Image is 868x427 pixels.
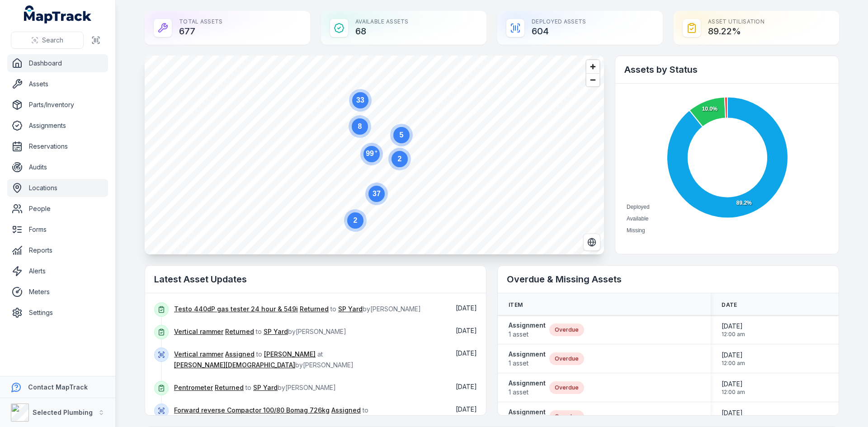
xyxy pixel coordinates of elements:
time: 10/9/2025, 3:35:47 PM [456,327,477,334]
span: to by [PERSON_NAME] [174,305,421,313]
h2: Latest Asset Updates [154,273,477,286]
span: 1 asset [509,359,546,368]
a: Assignment [509,408,546,426]
span: Missing [627,227,645,234]
time: 10/10/2025, 8:26:39 AM [456,304,477,312]
span: 12:00 am [722,331,745,338]
span: 12:00 am [722,389,745,396]
a: Vertical rammer [174,350,223,359]
a: Assets [7,75,108,93]
a: Assigned [225,350,255,359]
time: 9/30/2025, 12:00:00 AM [722,322,745,338]
a: Locations [7,179,108,197]
strong: Assignment [509,321,546,330]
text: 2 [354,216,358,224]
span: 1 asset [509,330,546,339]
time: 9/30/2025, 12:00:00 AM [722,408,745,425]
time: 9/19/2025, 12:00:00 AM [722,351,745,367]
time: 9/30/2025, 12:00:00 AM [722,380,745,396]
span: [DATE] [456,349,477,357]
span: to by [PERSON_NAME] [174,406,368,425]
a: Returned [300,305,329,314]
strong: Assignment [509,379,546,388]
span: to at by [PERSON_NAME] [174,350,354,369]
button: Search [11,32,84,49]
text: 33 [356,96,364,104]
span: 1 asset [509,388,546,397]
a: Reports [7,241,108,259]
a: Assignment1 asset [509,321,546,339]
a: Assigned [331,406,361,415]
strong: Assignment [509,408,546,417]
a: MapTrack [24,5,92,23]
a: Forward reverse Compactor 100/80 Bomag 726kg [174,406,330,415]
span: Date [722,301,737,309]
a: SP Yard [253,383,278,392]
a: Dashboard [7,54,108,72]
a: Meters [7,283,108,301]
time: 10/9/2025, 2:58:28 PM [456,383,477,390]
a: Returned [215,383,244,392]
span: Available [627,216,648,222]
span: Search [42,36,63,45]
a: [PERSON_NAME] [264,350,316,359]
a: Assignments [7,117,108,135]
a: [PERSON_NAME][DEMOGRAPHIC_DATA] [174,361,295,370]
a: Assignment1 asset [509,379,546,397]
a: Alerts [7,262,108,280]
a: SP Yard [338,305,363,314]
h2: Assets by Status [624,63,830,76]
a: Vertical rammer [174,327,223,336]
div: Overdue [549,352,584,365]
a: SP Yard [264,327,288,336]
div: Overdue [549,324,584,336]
a: People [7,200,108,218]
span: [DATE] [456,405,477,413]
div: Overdue [549,410,584,423]
strong: Contact MapTrack [28,383,88,391]
span: to by [PERSON_NAME] [174,328,346,335]
a: Testo 440dP gas tester 24 hour & 549i [174,305,298,314]
span: [DATE] [722,351,745,360]
a: Assignment1 asset [509,350,546,368]
time: 10/9/2025, 1:05:27 PM [456,405,477,413]
text: 8 [358,122,362,130]
text: 99 [366,149,377,157]
a: Parts/Inventory [7,96,108,114]
a: Forms [7,221,108,239]
strong: Selected Plumbing [33,408,93,416]
canvas: Map [145,56,604,254]
strong: Assignment [509,350,546,359]
span: [DATE] [722,408,745,418]
tspan: + [375,149,377,154]
time: 10/9/2025, 3:35:30 PM [456,349,477,357]
text: 37 [373,190,381,197]
span: 12:00 am [722,360,745,367]
h2: Overdue & Missing Assets [507,273,830,286]
button: Zoom out [586,73,599,86]
a: Pentrometer [174,383,213,392]
a: Audits [7,158,108,176]
button: Zoom in [586,60,599,73]
a: Settings [7,304,108,322]
span: [DATE] [456,327,477,334]
span: [DATE] [722,322,745,331]
span: Deployed [627,204,650,210]
span: Item [509,301,523,309]
span: to by [PERSON_NAME] [174,384,336,391]
div: Overdue [549,381,584,394]
button: Switch to Satellite View [583,234,600,251]
a: Returned [225,327,254,336]
text: 2 [398,155,402,163]
span: [DATE] [722,380,745,389]
span: [DATE] [456,304,477,312]
text: 5 [400,131,404,139]
a: Reservations [7,137,108,155]
span: [DATE] [456,383,477,390]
